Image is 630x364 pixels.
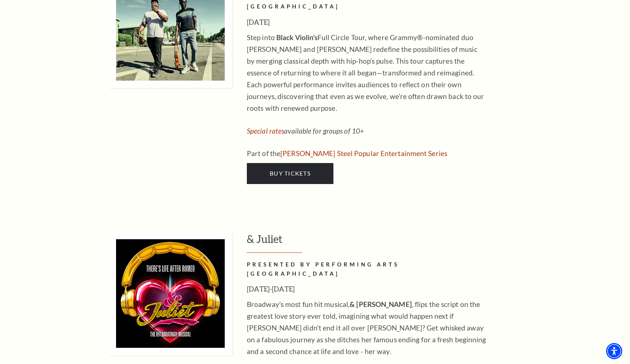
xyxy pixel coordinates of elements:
h2: PRESENTED BY PERFORMING ARTS [GEOGRAPHIC_DATA] [247,260,486,279]
span: Full Circle Tour, where Grammy®-nominated duo [PERSON_NAME] and [PERSON_NAME] redefine the possib... [247,33,484,112]
h3: & Juliet [247,232,543,253]
a: Special rates [247,127,284,135]
span: Buy Tickets [270,170,311,177]
a: Irwin Steel Popular Entertainment Series - open in a new tab [280,149,447,158]
p: Part of the [247,148,486,159]
strong: & [PERSON_NAME] [350,300,412,308]
strong: Black Violin’s [276,33,318,42]
img: & Juliet [109,232,232,355]
p: Step into [247,32,486,114]
h3: [DATE]-[DATE] [247,283,486,295]
p: Broadway's most fun hit musical, , flips the script on the greatest love story ever told, imagini... [247,298,486,357]
em: available for groups of 10+ [247,127,364,135]
div: Accessibility Menu [606,343,622,359]
h3: [DATE] [247,16,486,28]
a: Buy Tickets [247,163,333,184]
